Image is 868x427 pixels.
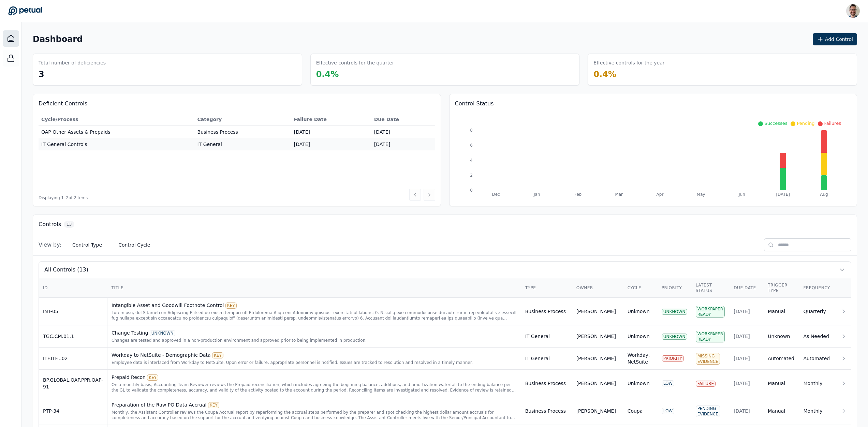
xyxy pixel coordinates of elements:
th: Priority [658,278,692,298]
td: Business Process [195,126,291,138]
h3: Effective controls for the year [593,59,664,66]
td: Unknown [764,325,799,348]
th: Frequency [799,278,839,298]
tspan: Dec [492,192,500,197]
td: IT General [521,348,572,370]
div: Unknown [628,333,650,340]
div: [PERSON_NAME] [576,355,616,362]
div: UNKNOWN [662,334,687,340]
button: Control Type [67,239,107,251]
td: Business Process [521,298,572,325]
td: OAP Other Assets & Prepaids [39,126,195,138]
tspan: 6 [470,143,473,148]
td: Business Process [521,397,572,425]
div: Quarterly, the Functional Accounting Manager or above reviews the Intangible Asset and Goodwill f... [112,310,517,321]
div: LOW [662,408,675,414]
div: On a monthly basis, Accounting Team Reviewer reviews the Prepaid reconciliation, which includes a... [112,382,517,393]
td: Automated [799,348,839,370]
td: INT-05 [39,298,107,325]
div: Failure [696,381,716,387]
th: Type [521,278,572,298]
td: [DATE] [371,138,435,150]
tspan: Jan [533,192,540,197]
tspan: Apr [656,192,663,197]
td: PTP-34 [39,397,107,425]
div: [DATE] [734,333,760,340]
div: Unknown [628,380,650,387]
div: UNKNOWN [662,309,687,315]
div: KEY [212,352,223,358]
div: Intangible Asset and Goodwill Footnote Control [112,302,517,309]
span: Failures [824,121,841,126]
td: TGC.CM.01.1 [39,325,107,348]
td: Manual [764,397,799,425]
tspan: [DATE] [776,192,790,197]
td: BP.GLOBAL.OAP.PPR.OAP-91 [39,370,107,397]
div: Change Testing [112,329,517,336]
th: Failure Date [291,113,371,126]
button: Add Control [813,33,857,45]
th: Owner [572,278,623,298]
td: IT General Controls [39,138,195,150]
div: KEY [208,402,219,408]
td: Manual [764,370,799,397]
h3: Effective controls for the quarter [316,59,394,66]
div: [DATE] [734,355,760,362]
td: IT General [521,325,572,348]
button: All Controls (13) [39,262,851,278]
th: Cycle/Process [39,113,195,126]
div: [DATE] [734,380,760,387]
span: Displaying 1– 2 of 2 items [39,195,88,201]
span: All Controls (13) [44,266,88,274]
div: KEY [147,374,158,381]
tspan: 0 [470,188,473,193]
div: KEY [225,303,237,309]
tspan: 4 [470,158,473,163]
a: SOC [3,50,19,67]
div: Prepaid Recon [112,374,517,381]
th: Category [195,113,291,126]
span: View by: [39,241,61,249]
div: [DATE] [734,408,760,414]
span: 3 [39,70,44,79]
tspan: Feb [574,192,582,197]
tspan: Aug [820,192,828,197]
div: Workpaper Ready [696,331,725,342]
tspan: May [697,192,705,197]
div: [PERSON_NAME] [576,408,616,414]
td: Monthly [799,370,839,397]
td: ITF.ITF...02 [39,348,107,370]
div: PRIORITY [662,355,684,362]
th: ID [39,278,107,298]
tspan: 8 [470,128,473,133]
h3: Deficient Controls [39,100,435,108]
a: Dashboard [3,30,19,47]
th: Trigger Type [764,278,799,298]
td: IT General [195,138,291,150]
div: [PERSON_NAME] [576,333,616,340]
td: Quarterly [799,298,839,325]
tspan: Mar [615,192,623,197]
div: LOW [662,380,675,386]
div: UNKNOWN [150,330,175,336]
tspan: Jun [738,192,745,197]
img: Eliot Walker [846,4,860,18]
div: Monthly, the Assistant Controller reviews the Coupa Accrual report by reperforming the accrual st... [112,410,517,421]
h3: Total number of deficiencies [39,59,106,66]
div: Workday to NetSuite - Demographic Data [112,352,517,358]
th: Due Date [730,278,764,298]
div: [DATE] [734,308,760,315]
button: Control Cycle [113,239,156,251]
span: 0.4 % [316,70,339,79]
span: 0.4 % [593,70,616,79]
div: Missing Evidence [696,353,720,365]
td: [DATE] [371,126,435,138]
h3: Control Status [455,100,852,108]
td: [DATE] [291,126,371,138]
span: Pending [797,121,814,126]
div: [PERSON_NAME] [576,308,616,315]
div: Pending Evidence [696,406,720,417]
div: Workday, NetSuite [628,352,653,365]
tspan: 2 [470,173,473,178]
td: Business Process [521,370,572,397]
